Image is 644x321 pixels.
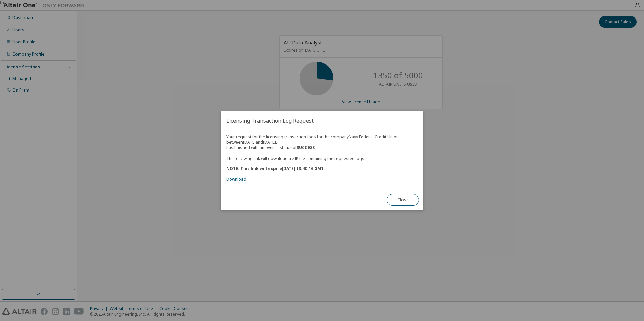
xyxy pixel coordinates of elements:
[297,145,315,150] b: SUCCESS
[226,156,418,162] p: The following link will download a ZIP file containing the requested logs.
[226,134,418,182] div: Your request for the licensing transaction logs for the company Navy Federal Credit Union , betwe...
[226,166,324,171] b: NOTE: This link will expire [DATE] 13:40:16 GMT
[226,176,246,182] a: Download
[387,194,419,206] button: Close
[221,111,423,130] h2: Licensing Transaction Log Request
